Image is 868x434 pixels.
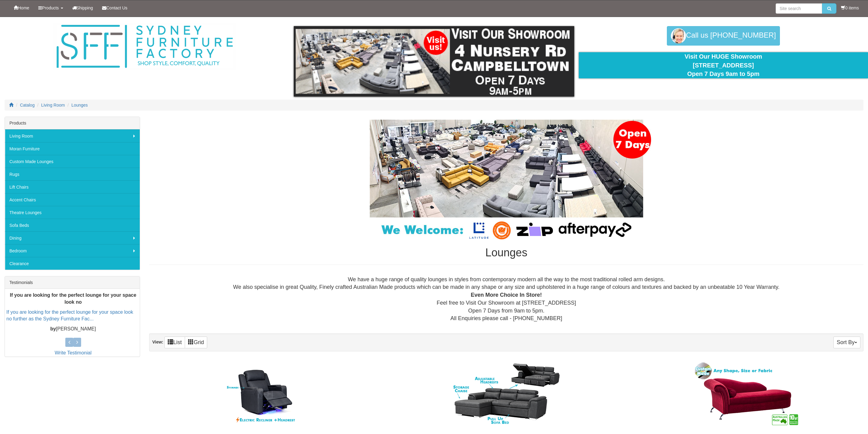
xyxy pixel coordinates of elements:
[77,5,93,10] span: Shipping
[6,309,133,321] a: If you are looking for the perfect lounge for your space look no further as the Sydney Furniture ...
[9,0,34,15] a: Home
[5,231,140,244] a: Dining
[53,23,236,70] img: Sydney Furniture Factory
[5,168,140,180] a: Rugs
[42,5,59,10] span: Products
[164,337,185,348] a: List
[693,361,802,428] img: Dior Chaise Longue
[355,120,658,241] img: Lounges
[841,5,859,11] li: 0 items
[5,117,140,129] div: Products
[5,142,140,155] a: Moran Furniture
[5,180,140,193] a: Lift Chairs
[5,257,140,270] a: Clearance
[5,206,140,219] a: Theatre Lounges
[98,0,132,15] a: Contact Us
[5,276,140,289] div: Testimonials
[211,361,320,428] img: Blockbuster Electric Recliner Chair in Rhino Fabric
[10,292,136,305] b: If you are looking for the perfect lounge for your space look no
[106,5,127,10] span: Contact Us
[20,103,35,108] a: Catalog
[50,326,56,331] b: by
[776,3,822,14] input: Site search
[55,350,91,355] a: Write Testimonial
[68,0,98,15] a: Shipping
[471,292,542,298] b: Even More Choice In Store!
[18,5,29,10] span: Home
[5,129,140,142] a: Living Room
[185,337,207,348] a: Grid
[152,340,163,344] strong: View:
[833,337,860,348] button: Sort By
[5,244,140,257] a: Bedroom
[452,361,561,428] img: Monte 3 Seater with Sofa Bed & Storage Chaise in Fabric
[5,193,140,206] a: Accent Chairs
[5,219,140,231] a: Sofa Beds
[34,0,67,15] a: Products
[149,247,863,259] h1: Lounges
[294,26,574,97] img: showroom.gif
[583,52,863,78] div: Visit Our HUGE Showroom [STREET_ADDRESS] Open 7 Days 9am to 5pm
[154,276,859,323] div: We have a huge range of quality lounges in styles from contemporary modern all the way to the mos...
[41,103,65,108] a: Living Room
[5,155,140,168] a: Custom Made Lounges
[6,326,140,333] p: [PERSON_NAME]
[71,103,88,108] a: Lounges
